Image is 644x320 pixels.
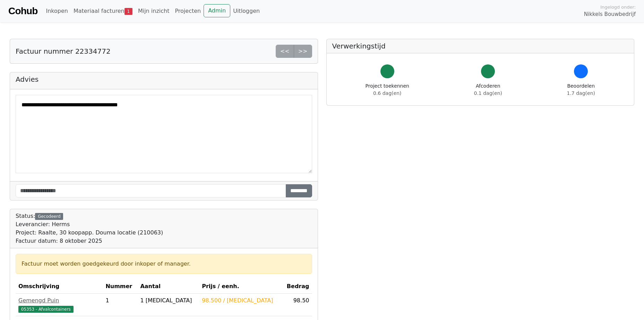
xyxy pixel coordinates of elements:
span: Nikkels Bouwbedrijf [584,10,636,18]
div: Project toekennen [366,82,409,97]
a: Gemengd Puin05353 - Afvalcontainers [18,296,100,313]
th: Prijs / eenh. [199,279,282,294]
div: Gemengd Puin [18,296,100,305]
th: Omschrijving [16,279,103,294]
a: Projecten [172,4,204,18]
div: Afcoderen [474,82,502,97]
span: 1 [124,8,132,15]
span: 05353 - Afvalcontainers [18,306,74,313]
span: 0.6 dag(en) [373,90,401,96]
div: Project: Raalte, 30 koopapp. Douma locatie (210063) [16,229,163,237]
td: 1 [103,294,137,316]
div: Factuur moet worden goedgekeurd door inkoper of manager. [22,260,306,268]
th: Bedrag [282,279,312,294]
a: Admin [204,4,230,17]
td: 98.50 [282,294,312,316]
th: Aantal [137,279,199,294]
th: Nummer [103,279,137,294]
div: 1 [MEDICAL_DATA] [140,296,196,305]
span: Ingelogd onder: [600,4,636,10]
h5: Factuur nummer 22334772 [16,47,111,55]
a: Inkopen [43,4,70,18]
h5: Advies [16,75,312,83]
a: Cohub [8,3,37,19]
div: Factuur datum: 8 oktober 2025 [16,237,163,245]
span: 0.1 dag(en) [474,90,502,96]
h5: Verwerkingstijd [332,42,629,50]
span: 1.7 dag(en) [567,90,595,96]
a: Materiaal facturen1 [71,4,135,18]
div: Status: [16,212,163,245]
div: Beoordelen [567,82,595,97]
div: Gecodeerd [35,213,63,220]
a: Uitloggen [230,4,263,18]
a: Mijn inzicht [135,4,172,18]
div: Leverancier: Herms [16,220,163,229]
div: 98.500 / [MEDICAL_DATA] [202,296,279,305]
